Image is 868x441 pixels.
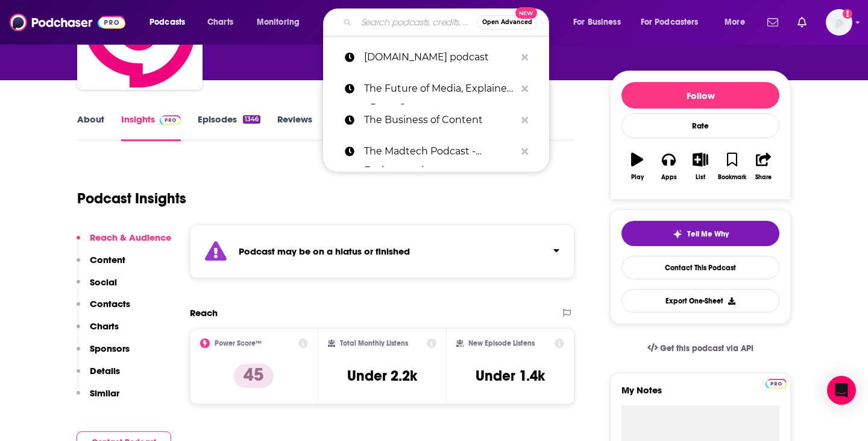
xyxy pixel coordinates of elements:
div: 1346 [243,115,260,124]
button: Reach & Audience [77,232,171,254]
a: [DOMAIN_NAME] podcast [323,42,549,73]
p: Similar [90,387,119,399]
section: Click to expand status details [190,224,574,278]
button: Apps [653,145,684,188]
button: Details [77,365,120,387]
h3: Under 1.4k [476,367,545,385]
button: Share [748,145,779,188]
span: Logged in as PatriceG [826,9,852,36]
h1: Podcast Insights [77,189,186,208]
div: List [696,174,705,181]
button: Social [77,276,117,299]
p: The Business of Content [364,104,515,136]
h2: Power Score™ [215,339,262,347]
button: open menu [565,13,636,32]
button: open menu [716,13,760,32]
div: Apps [661,174,677,181]
span: Charts [207,14,233,31]
a: The Business of Content [323,104,549,136]
p: Content [90,254,125,265]
button: Sponsors [77,343,130,365]
img: Podchaser - Follow, Share and Rate Podcasts [10,11,125,34]
a: Charts [200,13,241,32]
div: Search podcasts, credits, & more... [335,8,561,36]
a: The Future of Media, Explained - Press Gazette [323,73,549,104]
a: Get this podcast via API [638,334,763,363]
button: Follow [621,82,779,109]
button: Export One-Sheet [621,289,779,313]
h2: Total Monthly Listens [340,339,408,347]
a: Episodes1346 [198,113,260,141]
button: Similar [77,387,119,410]
button: List [685,145,716,188]
div: Rate [621,113,779,138]
button: Play [621,145,653,188]
span: Tell Me Why [687,229,729,239]
a: Contact This Podcast [621,256,779,279]
h2: New Episode Listens [468,339,535,347]
button: Charts [77,320,119,343]
button: open menu [141,13,201,32]
label: My Notes [621,384,779,405]
button: open menu [248,13,315,32]
p: Social [90,276,117,288]
button: tell me why sparkleTell Me Why [621,221,779,246]
div: Open Intercom Messenger [827,376,856,405]
img: Podchaser Pro [160,115,181,125]
a: Pro website [766,377,787,389]
input: Search podcasts, credits, & more... [356,13,477,32]
svg: Add a profile image [843,9,852,19]
p: Reach & Audience [90,232,171,243]
a: About [77,113,104,141]
p: 45 [234,364,274,388]
span: Open Advanced [482,19,532,25]
h2: Reach [190,307,218,319]
a: The Madtech Podcast - Exchangewire [323,136,549,167]
img: Podchaser Pro [766,379,787,389]
p: Charts [90,320,119,332]
p: Journalism.co.uk podcast [364,42,515,73]
button: open menu [633,13,716,32]
span: Podcasts [149,14,185,31]
button: Content [77,254,125,276]
div: Share [755,174,772,181]
img: User Profile [826,9,852,36]
p: Sponsors [90,343,130,354]
img: tell me why sparkle [673,229,682,239]
div: Bookmark [718,174,746,181]
button: Contacts [77,298,130,320]
p: The Future of Media, Explained - Press Gazette [364,73,515,104]
a: Show notifications dropdown [763,12,783,33]
span: Get this podcast via API [660,343,753,354]
button: Open AdvancedNew [477,15,538,30]
p: Contacts [90,298,130,309]
h3: Under 2.2k [347,367,417,385]
a: Show notifications dropdown [793,12,811,33]
strong: Podcast may be on a hiatus or finished [239,246,410,257]
a: Reviews [277,113,312,141]
span: Monitoring [257,14,300,31]
p: Details [90,365,120,376]
span: New [515,7,537,19]
a: InsightsPodchaser Pro [121,113,181,141]
div: Play [631,174,644,181]
p: The Madtech Podcast - Exchangewire [364,136,515,167]
span: For Business [573,14,621,31]
span: For Podcasters [641,14,699,31]
button: Show profile menu [826,9,852,36]
span: More [725,14,745,31]
button: Bookmark [716,145,747,188]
